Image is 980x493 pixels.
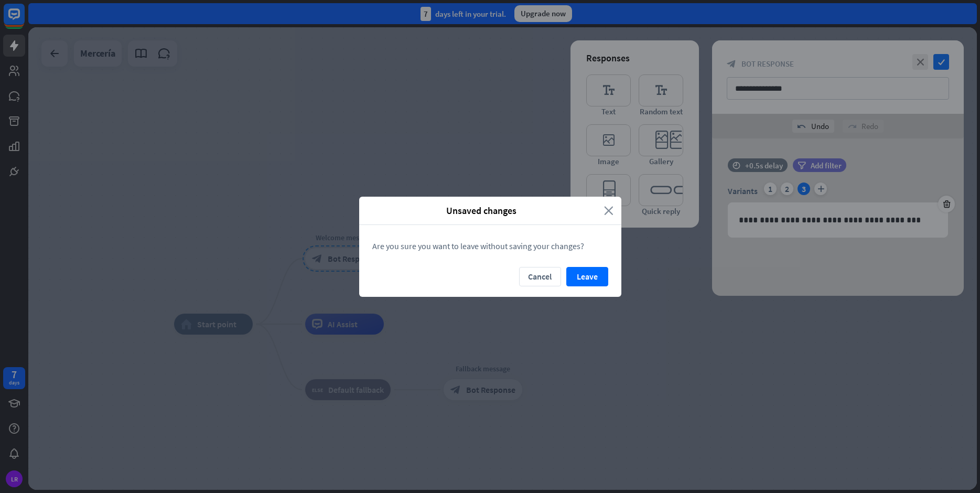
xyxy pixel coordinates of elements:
i: close [604,205,613,217]
button: Leave [566,267,608,286]
button: Cancel [519,267,561,286]
span: Are you sure you want to leave without saving your changes? [372,241,584,251]
span: Unsaved changes [367,205,596,217]
button: Open LiveChat chat widget [8,4,40,36]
